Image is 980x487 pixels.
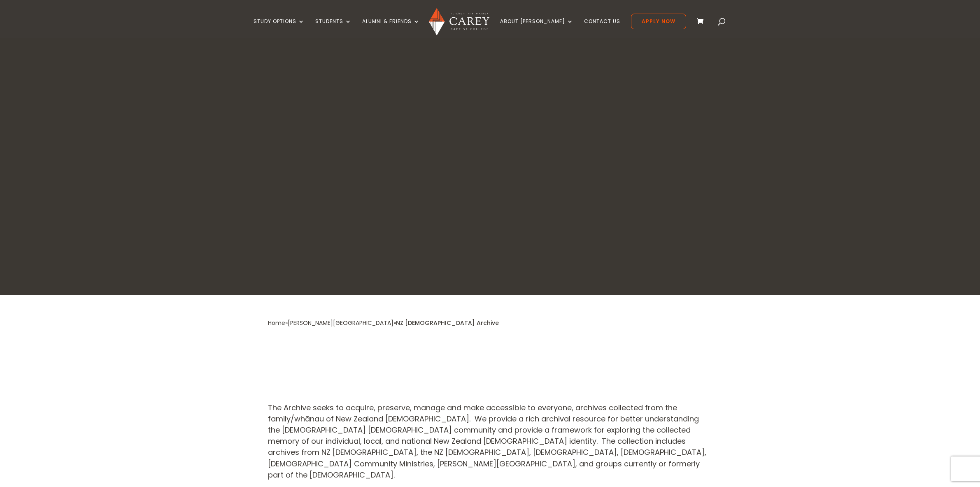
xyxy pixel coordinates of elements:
a: Apply Now [631,14,686,29]
a: Study Options [254,19,305,38]
span: NZ [DEMOGRAPHIC_DATA] Archive [396,319,499,327]
span: » » [268,319,499,327]
p: The Archive seeks to acquire, preserve, manage and make accessible to everyone, archives collecte... [268,402,712,480]
img: Carey Baptist College [429,8,489,35]
a: About [PERSON_NAME] [500,19,573,38]
a: Students [315,19,351,38]
a: [PERSON_NAME][GEOGRAPHIC_DATA] [288,319,393,327]
a: Contact Us [584,19,620,38]
a: Home [268,319,285,327]
a: Alumni & Friends [362,19,420,38]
